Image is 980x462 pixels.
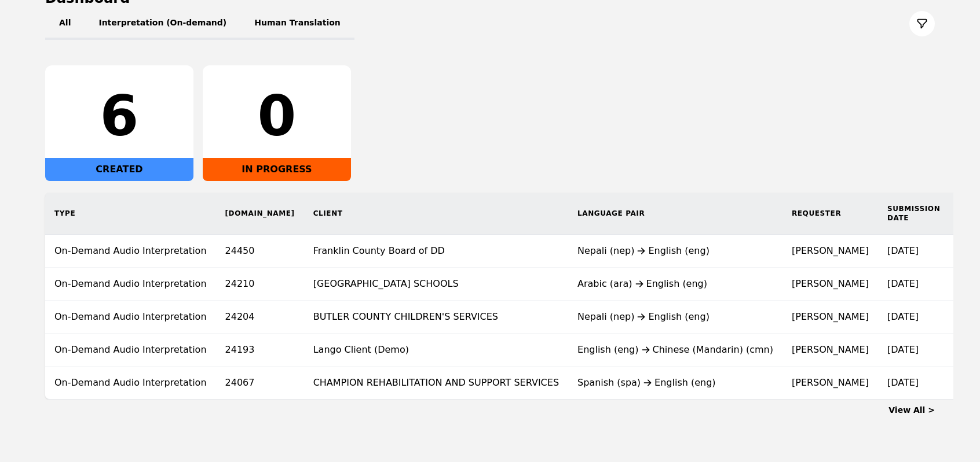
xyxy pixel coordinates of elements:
[782,235,878,268] td: [PERSON_NAME]
[887,245,919,256] time: [DATE]
[216,334,304,367] td: 24193
[304,301,568,334] td: BUTLER COUNTY CHILDREN'S SERVICES
[887,344,919,355] time: [DATE]
[304,193,568,235] th: Client
[577,244,773,258] div: Nepali (nep) English (eng)
[782,193,878,235] th: Requester
[45,268,216,301] td: On-Demand Audio Interpretation
[782,268,878,301] td: [PERSON_NAME]
[782,301,878,334] td: [PERSON_NAME]
[577,310,773,324] div: Nepali (nep) English (eng)
[45,193,216,235] th: Type
[216,301,304,334] td: 24204
[45,334,216,367] td: On-Demand Audio Interpretation
[887,278,919,289] time: [DATE]
[85,8,240,40] button: Interpretation (On-demand)
[568,193,782,235] th: Language Pair
[782,367,878,400] td: [PERSON_NAME]
[216,193,304,235] th: [DOMAIN_NAME]
[577,376,773,390] div: Spanish (spa) English (eng)
[216,235,304,268] td: 24450
[304,367,568,400] td: CHAMPION REHABILITATION AND SUPPORT SERVICES
[45,8,85,40] button: All
[878,193,949,235] th: Submission Date
[203,158,351,181] div: IN PROGRESS
[782,334,878,367] td: [PERSON_NAME]
[45,301,216,334] td: On-Demand Audio Interpretation
[304,268,568,301] td: [GEOGRAPHIC_DATA] SCHOOLS
[887,377,919,388] time: [DATE]
[577,343,773,357] div: English (eng) Chinese (Mandarin) (cmn)
[216,268,304,301] td: 24210
[45,235,216,268] td: On-Demand Audio Interpretation
[45,367,216,400] td: On-Demand Audio Interpretation
[54,88,184,144] div: 6
[304,235,568,268] td: Franklin County Board of DD
[45,158,193,181] div: CREATED
[212,88,342,144] div: 0
[240,8,354,40] button: Human Translation
[888,405,935,415] a: View All >
[887,311,919,322] time: [DATE]
[577,277,773,291] div: Arabic (ara) English (eng)
[216,367,304,400] td: 24067
[909,11,935,36] button: Filter
[304,334,568,367] td: Lango Client (Demo)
